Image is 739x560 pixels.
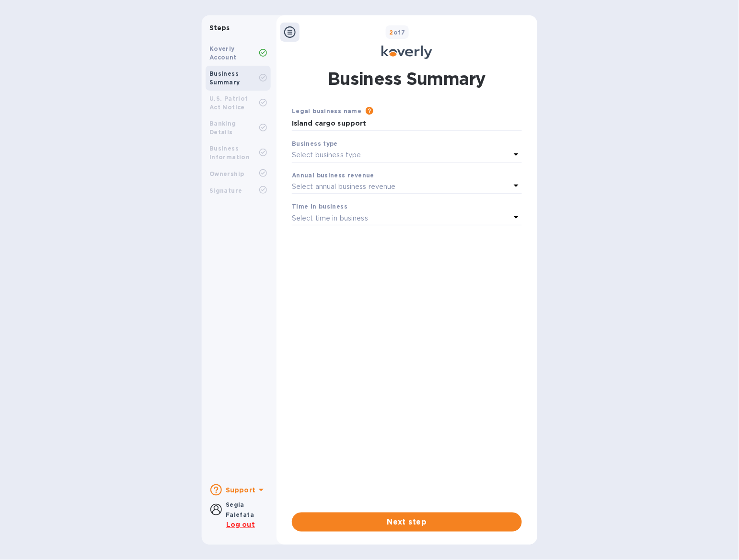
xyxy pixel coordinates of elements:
h1: Business Summary [328,67,486,91]
span: 2 [390,29,393,36]
p: Select business type [292,150,361,160]
input: Enter legal business name [292,117,522,131]
b: Support [226,486,255,494]
b: Business Information [209,145,250,161]
b: of 7 [390,29,405,36]
p: Select annual business revenue [292,182,396,192]
span: Next step [300,516,514,528]
b: Annual business revenue [292,172,374,179]
button: Next step [292,513,522,532]
b: Segia Falefata [226,501,254,518]
b: Legal business name [292,107,362,115]
b: Steps [209,24,230,32]
u: Log out [226,521,255,528]
b: Koverly Account [209,45,237,61]
p: Select time in business [292,213,368,223]
b: Business Summary [209,70,240,86]
b: Time in business [292,203,347,210]
b: Signature [209,187,242,194]
b: Business type [292,140,338,147]
b: Ownership [209,170,244,177]
b: Banking Details [209,120,236,136]
b: U.S. Patriot Act Notice [209,95,248,111]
